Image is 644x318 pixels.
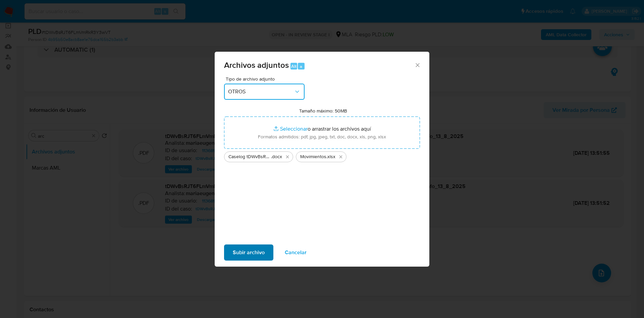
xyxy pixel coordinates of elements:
span: Subir archivo [233,245,265,260]
span: Tipo de archivo adjunto [226,77,306,81]
button: Eliminar Movimientos.xlsx [337,153,345,161]
button: Cancelar [276,244,315,261]
button: Subir archivo [224,244,273,261]
span: Archivos adjuntos [224,59,289,71]
span: .xlsx [326,153,335,160]
ul: Archivos seleccionados [224,149,420,162]
button: Cerrar [414,62,420,68]
span: .docx [271,153,282,160]
span: OTROS [228,88,294,95]
span: Movimientos [300,153,326,160]
span: Caselog tDWvBsRJT6FLmVmRkR3Y3wVT [228,153,271,160]
label: Tamaño máximo: 50MB [299,108,347,114]
span: Cancelar [285,245,307,260]
button: Eliminar Caselog tDWvBsRJT6FLmVmRkR3Y3wVT.docx [283,153,291,161]
span: Alt [291,63,297,70]
button: OTROS [224,84,305,100]
span: a [300,63,302,70]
